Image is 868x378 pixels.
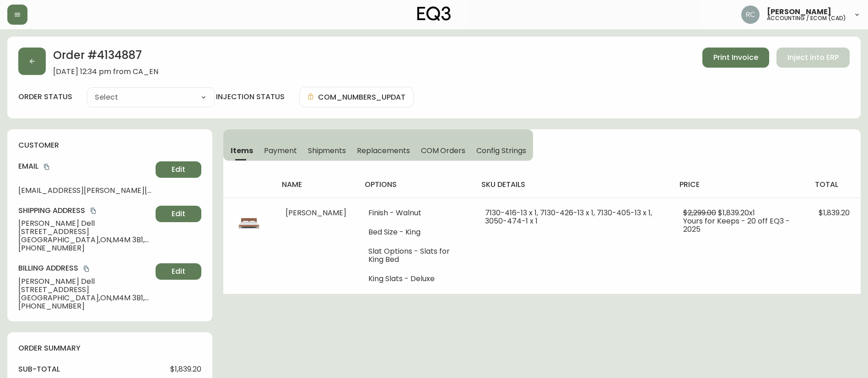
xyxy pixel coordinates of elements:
span: Yours for Keeps - 20 off EQ3 - 2025 [683,216,790,234]
span: Edit [172,209,185,219]
span: [STREET_ADDRESS] [18,228,152,236]
span: [PERSON_NAME] Dell [18,219,152,228]
h4: total [815,180,853,190]
span: Items [231,146,253,155]
span: [GEOGRAPHIC_DATA] , ON , M4M 3B1 , CA [18,294,152,302]
span: [PERSON_NAME] [767,8,831,16]
span: Shipments [308,146,346,155]
span: $2,299.00 [683,208,716,218]
img: 7130-416-MC-400-1-clcto8r4u00q30194qp2uhw4k.jpg [234,209,264,238]
li: King Slats - Deluxe [368,275,463,283]
button: copy [82,264,91,273]
span: Payment [264,146,297,155]
h4: options [365,180,467,190]
button: Edit [156,263,201,280]
h4: customer [18,140,201,150]
h4: Billing Address [18,263,152,273]
li: Slat Options - Slats for King Bed [368,247,463,264]
h5: accounting / ecom (cad) [767,16,846,21]
span: $1,839.20 x 1 [718,208,755,218]
h4: price [679,180,800,190]
span: [PERSON_NAME] Dell [18,277,152,286]
button: Edit [156,206,201,222]
span: Print Invoice [713,53,758,63]
span: [PERSON_NAME] [286,208,346,218]
span: [PHONE_NUMBER] [18,302,152,310]
h4: Email [18,161,152,171]
span: [PHONE_NUMBER] [18,244,152,252]
span: COM Orders [421,146,466,155]
li: Bed Size - King [368,228,463,236]
span: 7130-416-13 x 1, 7130-426-13 x 1, 7130-405-13 x 1, 3050-474-1 x 1 [485,208,652,226]
h4: order summary [18,343,201,353]
span: $1,839.20 [819,208,850,218]
label: order status [18,92,72,102]
span: [EMAIL_ADDRESS][PERSON_NAME][DOMAIN_NAME] [18,186,152,195]
button: Print Invoice [702,48,769,68]
li: Finish - Walnut [368,209,463,217]
h4: sub-total [18,364,60,374]
span: $1,839.20 [170,365,201,373]
h4: name [282,180,350,190]
h4: Shipping Address [18,206,152,216]
button: Edit [156,161,201,178]
h4: sku details [481,180,665,190]
img: f4ba4e02bd060be8f1386e3ca455bd0e [741,5,760,24]
span: [DATE] 12:34 pm from CA_EN [53,68,158,76]
span: Replacements [357,146,410,155]
button: copy [42,162,51,171]
h2: Order # 4134887 [53,48,158,68]
span: [STREET_ADDRESS] [18,286,152,294]
span: Edit [172,165,185,175]
span: [GEOGRAPHIC_DATA] , ON , M4M 3B1 , CA [18,236,152,244]
img: logo [417,6,451,21]
h4: injection status [216,92,285,102]
span: Config Strings [476,146,526,155]
span: Edit [172,266,185,277]
button: copy [89,206,98,215]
